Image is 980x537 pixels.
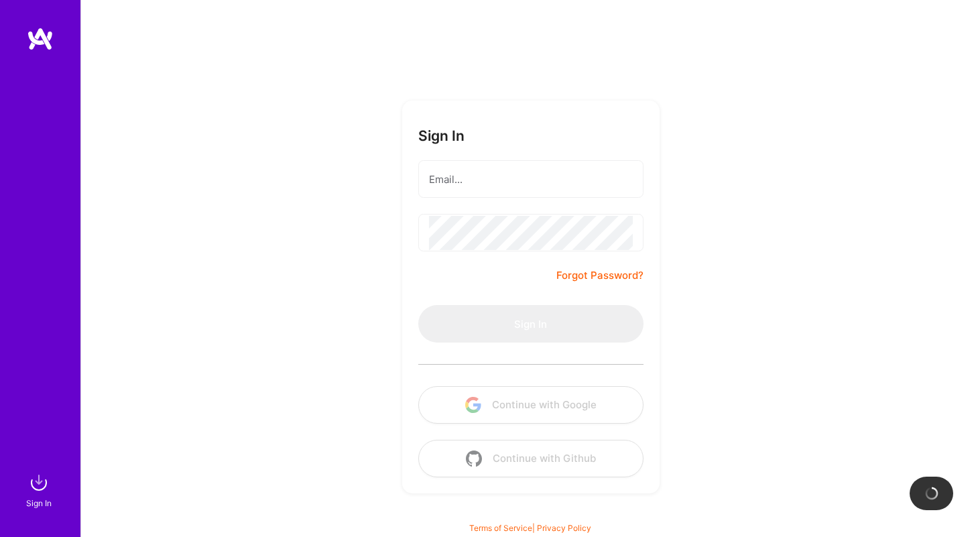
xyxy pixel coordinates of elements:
a: Terms of Service [469,523,532,533]
button: Continue with Google [418,386,644,424]
div: Sign In [26,496,52,510]
span: | [469,523,591,533]
input: Email... [429,162,633,196]
button: Continue with Github [418,440,644,477]
img: loading [924,486,939,501]
img: icon [466,451,482,467]
button: Sign In [418,305,644,343]
img: sign in [25,469,52,496]
a: Privacy Policy [537,523,591,533]
div: © 2025 ATeams Inc., All rights reserved. [80,497,980,530]
img: logo [27,27,54,51]
img: icon [465,397,481,413]
a: sign inSign In [28,469,52,510]
a: Forgot Password? [556,267,644,284]
h3: Sign In [418,127,465,144]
